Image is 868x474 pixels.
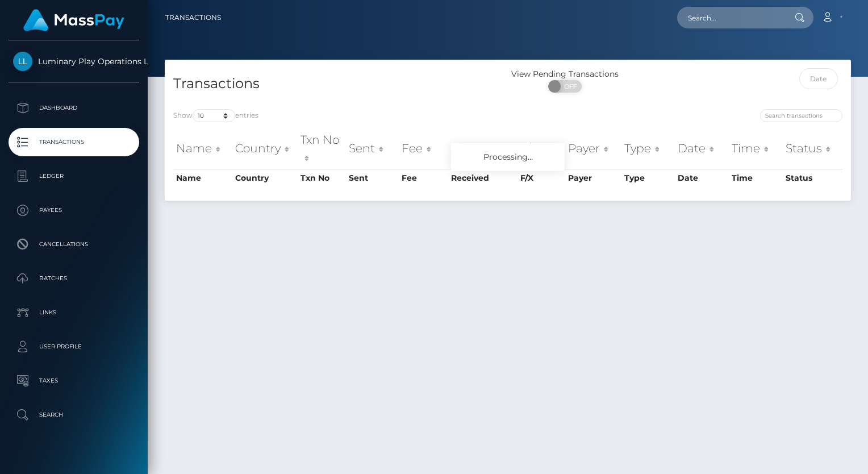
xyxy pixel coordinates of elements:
div: Processing... [451,143,565,171]
a: Ledger [9,162,139,190]
p: Links [13,304,135,321]
a: Batches [9,264,139,293]
p: Payees [13,202,135,219]
th: Fee [399,128,448,169]
th: Sent [346,169,399,187]
a: Payees [9,196,139,224]
p: Transactions [13,134,135,151]
th: Time [729,128,783,169]
th: Country [232,169,298,187]
th: Payer [565,128,621,169]
div: View Pending Transactions [508,68,622,80]
a: Search [9,401,139,429]
input: Search... [677,7,784,28]
th: Txn No [298,128,346,169]
th: Country [232,128,298,169]
th: Payer [565,169,621,187]
span: OFF [554,80,583,93]
p: Search [13,406,135,423]
p: Batches [13,270,135,287]
a: Dashboard [9,94,139,122]
th: Txn No [298,169,346,187]
th: Status [783,169,842,187]
p: Taxes [13,372,135,389]
th: F/X [518,128,565,169]
th: Name [173,169,232,187]
p: Cancellations [13,236,135,253]
img: MassPay Logo [23,9,124,31]
span: Luminary Play Operations Limited [9,56,139,66]
p: Ledger [13,168,135,185]
th: Fee [399,169,448,187]
th: Type [621,128,675,169]
p: Dashboard [13,99,135,117]
th: F/X [518,169,565,187]
th: Received [448,128,518,169]
a: Links [9,298,139,327]
input: Date filter [799,68,838,89]
a: Transactions [165,6,221,30]
a: Transactions [9,128,139,156]
a: Cancellations [9,230,139,259]
select: Showentries [193,109,235,122]
th: Status [783,128,842,169]
th: Name [173,128,232,169]
h4: Transactions [173,74,499,94]
th: Time [729,169,783,187]
th: Sent [346,128,399,169]
th: Received [448,169,518,187]
input: Search transactions [760,109,842,122]
th: Type [621,169,675,187]
th: Date [675,169,729,187]
img: Luminary Play Operations Limited [13,52,32,71]
th: Date [675,128,729,169]
a: Taxes [9,367,139,395]
label: Show entries [173,109,258,122]
a: User Profile [9,332,139,361]
p: User Profile [13,338,135,355]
